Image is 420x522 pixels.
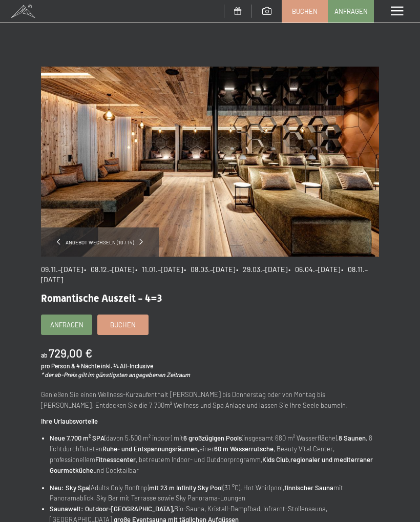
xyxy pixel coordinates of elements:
a: Buchen [282,1,327,22]
li: (Adults Only Rooftop) (31 °C), Hot Whirlpool, mit Panoramablick, Sky Bar mit Terrasse sowie Sky P... [50,483,379,504]
strong: Fitnesscenter [95,455,136,464]
img: Romantische Auszeit - 4=3 [41,67,379,257]
strong: Neue 7.700 m² SPA [50,434,104,442]
strong: regionaler und mediterraner Gourmetküche [50,455,373,474]
span: ab [41,351,48,359]
em: * der ab-Preis gilt im günstigsten angegebenen Zeitraum [41,371,190,378]
span: pro Person & [41,362,75,369]
a: Anfragen [41,315,92,335]
strong: Kids Club [262,455,289,464]
strong: Ihre Urlaubsvorteile [41,417,98,425]
span: • 06.04.–[DATE] [288,265,340,274]
strong: mit 23 m Infinity Sky Pool [149,484,223,492]
span: Buchen [292,7,318,16]
strong: 6 großzügigen Pools [183,434,242,442]
a: Buchen [98,315,148,335]
strong: Ruhe- und Entspannungsräumen, [102,445,199,453]
strong: Saunawelt: Outdoor-[GEOGRAPHIC_DATA], [50,505,174,513]
strong: 60 m Wasserrutsche [214,445,274,453]
span: Anfragen [50,320,83,329]
b: 729,00 € [49,346,92,360]
strong: 8 Saunen [339,434,366,442]
span: inkl. ¾ All-Inclusive [101,362,153,369]
span: 09.11.–[DATE] [41,265,83,274]
span: 4 Nächte [76,362,100,369]
a: Anfragen [328,1,373,22]
span: Romantische Auszeit - 4=3 [41,292,162,304]
span: • 08.12.–[DATE] [84,265,134,274]
span: • 29.03.–[DATE] [236,265,287,274]
strong: Neu: Sky Spa [50,484,89,492]
span: • 08.11.–[DATE] [41,265,368,284]
span: • 11.01.–[DATE] [135,265,183,274]
p: Genießen Sie einen Wellness-Kurzaufenthalt [PERSON_NAME] bis Donnerstag oder von Montag bis [PERS... [41,389,379,411]
strong: finnischer Sauna [284,484,333,492]
span: Buchen [110,320,136,329]
span: • 08.03.–[DATE] [184,265,235,274]
span: Anfragen [334,7,368,16]
li: (davon 5.500 m² indoor) mit (insgesamt 680 m² Wasserfläche), , 8 lichtdurchfluteten einer , Beaut... [50,433,379,475]
span: Angebot wechseln (10 / 14) [60,239,139,246]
